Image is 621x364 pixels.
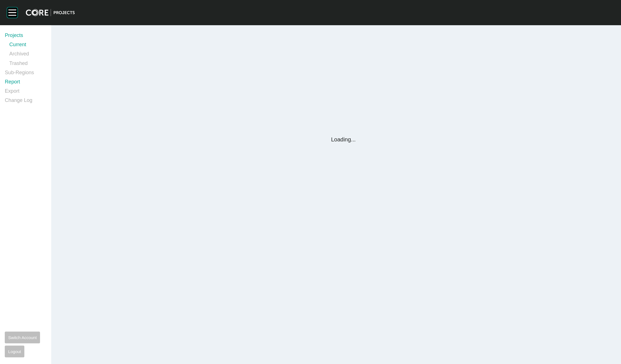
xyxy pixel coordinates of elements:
[8,335,37,340] span: Switch Account
[5,78,44,88] a: Report
[5,97,44,106] a: Change Log
[5,32,44,41] a: Projects
[9,60,44,69] a: Trashed
[9,41,44,50] a: Current
[26,9,75,16] img: core-logo-dark.3138cae2.png
[331,136,356,143] p: Loading...
[5,69,44,78] a: Sub-Regions
[5,346,24,357] button: Logout
[8,349,21,354] span: Logout
[9,50,44,60] a: Archived
[5,332,40,343] button: Switch Account
[5,88,44,97] a: Export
